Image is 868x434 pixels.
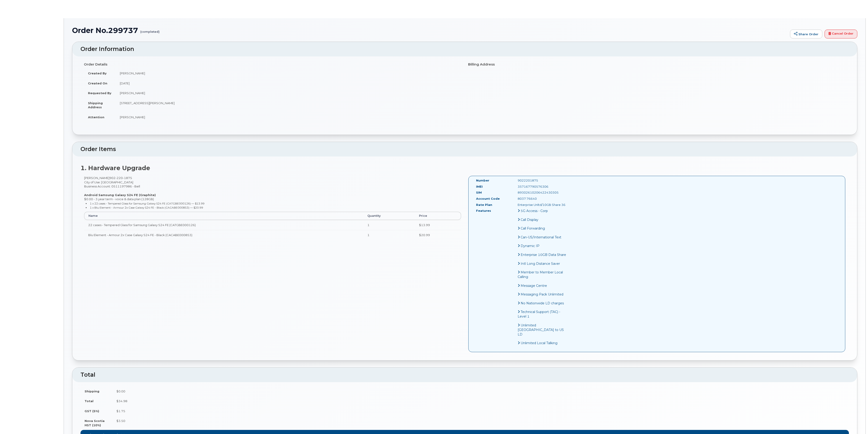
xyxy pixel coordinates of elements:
[123,176,132,180] span: 1875
[790,30,822,39] a: Share Order
[85,409,99,413] label: GST (5%)
[514,178,572,183] div: 9022201875
[521,209,548,213] span: 5G Access - Corp
[84,63,461,66] h4: Order Details
[116,88,461,98] td: [PERSON_NAME]
[521,235,561,239] span: Can-US/International Text
[468,63,845,66] h4: Billing Address
[363,220,415,230] td: 1
[85,389,99,394] label: Shipping
[514,190,572,195] div: 89302610206422430305
[88,71,107,75] strong: Created By
[116,78,461,88] td: [DATE]
[521,218,538,222] span: Call Display
[518,310,560,318] span: Technical Support (TAC) - Level 1
[521,244,539,248] span: Dynamic IP
[72,26,788,34] h1: Order No.299737
[521,253,566,257] span: Enterprise 10GB Data Share
[521,262,560,266] span: Intl Long Distance Saver
[476,184,483,189] label: IMEI
[140,26,160,33] small: (completed)
[476,197,500,201] label: Account Code
[116,419,125,423] span: $3.50
[88,115,104,119] strong: Attention
[85,419,108,427] label: Nova Scotia HST (10%)
[415,230,461,240] td: $20.99
[116,112,461,122] td: [PERSON_NAME]
[84,230,363,240] td: Blu Element - Armour 2x Case Galaxy S24 FE - Black (CACABE000853)
[116,389,125,393] span: $0.00
[80,176,465,244] div: [PERSON_NAME] City of Use: [GEOGRAPHIC_DATA] Business Account: 0511197986 - Bell $0.00 - 3 year t...
[84,212,363,220] th: Name
[476,203,492,207] label: Rate Plan
[115,176,123,180] span: 220
[518,270,563,279] span: Member to Member Local Calling
[116,98,461,112] td: [STREET_ADDRESS][PERSON_NAME]
[521,301,564,305] span: No Nationwide LD charges
[80,164,150,172] strong: 1. Hardware Upgrade
[514,197,572,201] div: 8037.76640
[415,212,461,220] th: Price
[90,202,204,205] small: 1 x 22 cases - Tempered Glass for Samsung Galaxy S24 FE (CATGBE000126) — $13.99
[363,212,415,220] th: Quantity
[116,68,461,78] td: [PERSON_NAME]
[363,230,415,240] td: 1
[116,399,127,403] span: $34.98
[476,190,482,195] label: SIM
[109,176,132,180] span: 902
[88,81,107,85] strong: Created On
[90,206,203,209] small: 1 x Blu Element - Armour 2x Case Galaxy S24 FE - Black (CACABE000853) — $20.99
[825,30,857,39] a: Cancel Order
[80,372,849,378] h2: Total
[514,184,572,189] div: 357167790576306
[514,203,572,207] div: Enterprise Unltd/10GB Share 36
[116,409,125,413] span: $1.75
[88,91,111,95] strong: Requested By
[85,399,93,403] label: Total
[415,220,461,230] td: $13.99
[518,323,564,336] span: Unlimited [GEOGRAPHIC_DATA] to US LD
[521,284,547,288] span: Message Centre
[80,146,849,152] h2: Order Items
[521,226,545,230] span: Call Forwarding
[84,220,363,230] td: 22 cases - Tempered Glass for Samsung Galaxy S24 FE (CATGBE000126)
[476,178,489,183] label: Number
[521,292,563,296] span: Messaging Pack Unlimited
[88,101,103,109] strong: Shipping Address
[84,193,156,197] strong: Android Samsung Galaxy S24 FE (Graphite)
[476,209,491,213] label: Features
[80,46,849,52] h2: Order Information
[521,341,557,345] span: Unlimited Local Talking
